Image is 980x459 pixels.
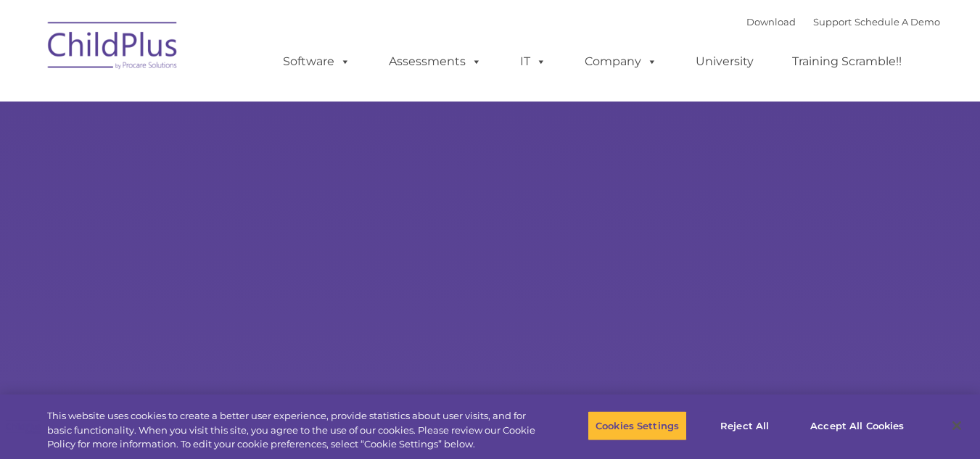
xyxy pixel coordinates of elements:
a: Support [813,16,852,28]
button: Accept All Cookies [802,410,912,441]
a: Company [570,47,672,76]
a: Download [746,16,796,28]
a: Training Scramble!! [778,47,916,76]
button: Reject All [699,410,790,441]
button: Cookies Settings [588,410,687,441]
a: University [681,47,768,76]
img: ChildPlus by Procare Solutions [41,12,186,84]
a: IT [506,47,561,76]
button: Close [941,410,973,442]
div: This website uses cookies to create a better user experience, provide statistics about user visit... [47,409,539,452]
a: Assessments [374,47,496,76]
a: Schedule A Demo [855,16,940,28]
a: Software [268,47,365,76]
font: | [746,16,940,28]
